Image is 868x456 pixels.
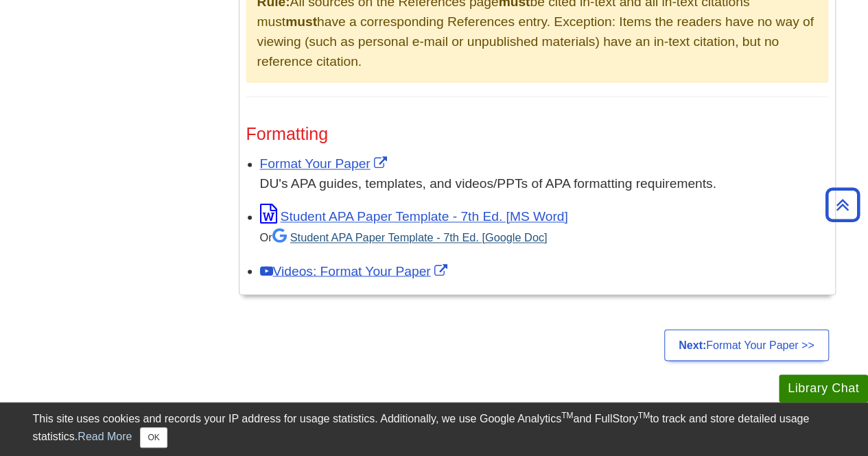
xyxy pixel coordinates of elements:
a: Back to Top [821,195,865,214]
small: Or [260,231,548,243]
strong: Next: [679,339,706,350]
a: Student APA Paper Template - 7th Ed. [Google Doc] [272,231,548,243]
h3: Formatting [246,124,828,144]
a: Read More [78,431,132,442]
a: Link opens in new window [260,263,451,278]
a: Link opens in new window [260,209,568,224]
a: Link opens in new window [260,156,390,171]
div: This site uses cookies and records your IP address for usage statistics. Additionally, we use Goo... [33,411,836,448]
strong: must [285,14,317,29]
div: DU's APA guides, templates, and videos/PPTs of APA formatting requirements. [260,174,828,194]
a: Next:Format Your Paper >> [664,329,828,361]
sup: TM [561,411,573,420]
sup: TM [638,411,650,420]
button: Library Chat [779,374,868,403]
button: Close [140,427,167,448]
